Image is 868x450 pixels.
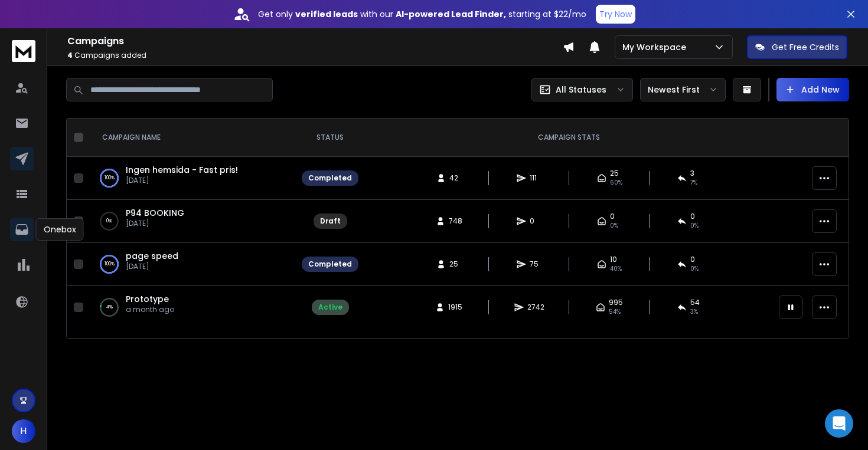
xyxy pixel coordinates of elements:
[67,34,563,48] h1: Campaigns
[105,258,115,270] p: 100 %
[690,212,695,221] span: 0
[622,41,691,53] p: My Workspace
[690,307,698,317] span: 3 %
[690,255,695,264] span: 0
[772,41,839,53] p: Get Free Credits
[126,262,178,271] p: [DATE]
[449,173,461,183] span: 42
[126,293,169,305] a: Prototype
[126,305,174,314] p: a month ago
[610,264,622,274] span: 40 %
[318,303,342,312] div: Active
[12,419,35,443] button: H
[690,169,694,178] span: 3
[556,84,606,96] p: All Statuses
[530,173,541,183] span: 111
[776,78,849,101] button: Add New
[126,176,238,185] p: [DATE]
[126,250,178,262] a: page speed
[599,8,632,20] p: Try Now
[530,216,541,226] span: 0
[67,51,563,60] p: Campaigns added
[396,8,506,20] strong: AI-powered Lead Finder,
[126,207,184,219] a: P94 BOOKING
[126,164,238,176] a: Ingen hemsida - Fast pris!
[12,40,35,62] img: logo
[449,216,462,226] span: 748
[105,172,115,184] p: 100 %
[67,50,73,60] span: 4
[690,264,699,274] span: 0 %
[88,157,295,200] td: 100%Ingen hemsida - Fast pris![DATE]
[36,218,84,241] div: Onebox
[449,260,461,269] span: 25
[366,119,772,157] th: CAMPAIGN STATS
[88,243,295,286] td: 100%page speed[DATE]
[308,260,352,269] div: Completed
[258,8,586,20] p: Get only with our starting at $22/mo
[530,260,541,269] span: 75
[610,169,619,178] span: 25
[690,298,700,307] span: 54
[88,200,295,243] td: 0%P94 BOOKING[DATE]
[295,8,358,20] strong: verified leads
[596,5,635,24] button: Try Now
[320,216,341,226] div: Draft
[295,119,366,157] th: STATUS
[106,301,113,313] p: 4 %
[609,307,621,317] span: 54 %
[610,221,618,231] span: 0%
[747,35,847,59] button: Get Free Credits
[610,178,622,188] span: 60 %
[610,255,617,264] span: 10
[527,303,544,312] span: 2742
[448,303,462,312] span: 1915
[610,212,615,221] span: 0
[690,221,699,231] span: 0%
[690,178,697,188] span: 7 %
[308,173,352,183] div: Completed
[126,219,184,228] p: [DATE]
[640,78,726,101] button: Newest First
[88,119,295,157] th: CAMPAIGN NAME
[106,215,112,227] p: 0 %
[88,286,295,329] td: 4%Prototypea month ago
[825,409,853,438] div: Open Intercom Messenger
[609,298,623,307] span: 995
